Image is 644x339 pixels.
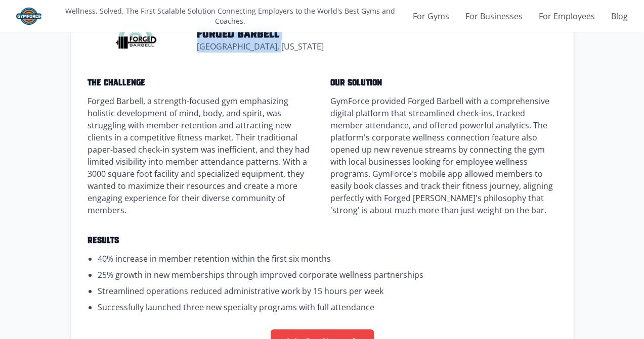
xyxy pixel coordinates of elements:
[113,16,159,61] img: Forged Barbell logo
[52,6,409,26] p: Wellness, Solved. The First Scalable Solution Connecting Employers to the World's Best Gyms and C...
[98,285,557,297] li: Streamlined operations reduced administrative work by 15 hours per week
[16,8,41,25] img: Gym Force Logo
[98,253,557,265] li: 40% increase in member retention within the first six months
[88,95,314,216] p: Forged Barbell, a strength-focused gym emphasizing holistic development of mind, body, and spirit...
[539,10,595,22] a: For Employees
[88,75,314,89] h3: The Challenge
[465,10,523,22] a: For Businesses
[330,75,557,89] h3: Our Solution
[197,24,324,40] h2: Forged Barbell
[330,95,557,216] p: GymForce provided Forged Barbell with a comprehensive digital platform that streamlined check-ins...
[197,40,324,53] p: [GEOGRAPHIC_DATA], [US_STATE]
[88,232,557,247] h3: Results
[611,10,628,22] a: Blog
[98,269,557,281] li: 25% growth in new memberships through improved corporate wellness partnerships
[413,10,449,22] a: For Gyms
[98,301,557,313] li: Successfully launched three new specialty programs with full attendance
